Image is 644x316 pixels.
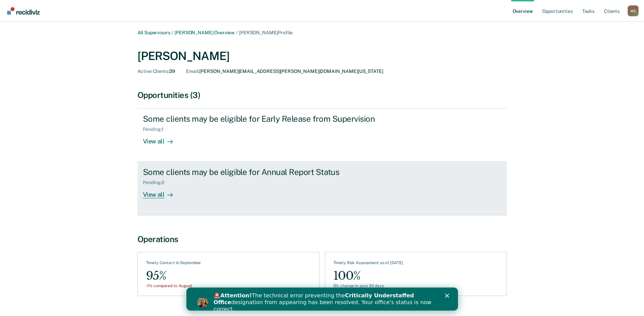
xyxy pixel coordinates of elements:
div: Timely Contact in September [146,260,201,268]
div: 🚨 The technical error preventing the designation from appearing has been resolved. Your office's ... [27,5,250,25]
div: 39 [137,68,176,74]
div: Operations [137,234,507,244]
div: Timely Risk Assessment as of [DATE] [333,260,403,268]
div: Pending : 1 [143,126,169,132]
div: View all [143,132,181,145]
div: Pending : 2 [143,180,170,185]
a: [PERSON_NAME] Overview [174,30,235,35]
div: 100% [333,268,403,283]
img: Recidiviz [7,7,40,15]
a: All Supervisors [137,30,170,35]
button: Profile dropdown button [628,5,639,16]
div: View all [143,185,181,199]
div: M E [628,5,639,16]
div: 0% change in past 30 days [333,283,403,288]
b: Critically Understaffed Office [27,5,228,18]
span: / [235,30,239,35]
span: Active Clients : [137,68,169,74]
span: Email : [186,68,199,74]
div: [PERSON_NAME] [137,49,507,63]
a: Some clients may be eligible for Early Release from SupervisionPending:1View all [137,108,507,162]
div: 95% [146,268,201,283]
b: Attention! [34,5,66,11]
a: Some clients may be eligible for Annual Report StatusPending:2View all [137,162,507,215]
span: [PERSON_NAME] Profile [239,30,293,35]
div: Opportunities (3) [137,90,507,100]
div: -1% compared to August [146,283,201,288]
div: Some clients may be eligible for Early Release from Supervision [143,114,381,124]
span: / [170,30,174,35]
div: Close [259,6,265,10]
div: Some clients may be eligible for Annual Report Status [143,167,381,177]
div: [PERSON_NAME][EMAIL_ADDRESS][PERSON_NAME][DOMAIN_NAME][US_STATE] [186,68,383,74]
iframe: Intercom live chat banner [186,288,458,311]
